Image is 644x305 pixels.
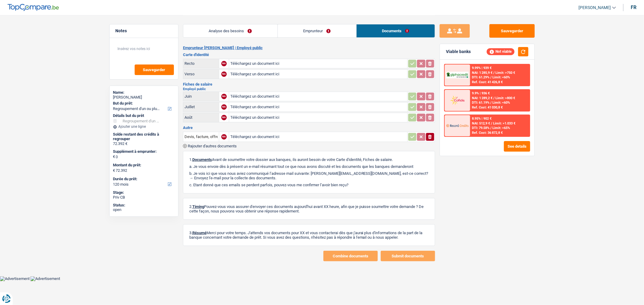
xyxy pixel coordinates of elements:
[504,141,530,152] button: See details
[113,203,175,208] div: Status:
[472,80,503,84] div: Ref. Cost: 41 426,8 €
[113,90,175,95] div: Name:
[221,94,227,99] div: NA
[189,231,429,240] p: 3. Merci pour votre temps. J'attends vos documents pour XX et vous contacterai dès que j'aurai p...
[113,95,175,100] div: [PERSON_NAME]
[491,121,492,125] span: /
[188,144,237,148] span: Rajouter d'autres documents
[493,71,495,75] span: /
[492,75,510,79] span: Limit: <60%
[113,154,115,159] span: €
[278,24,356,37] a: Emprunteur
[113,195,175,200] div: Priv CB
[446,72,469,79] img: AlphaCredit
[472,71,492,75] span: NAI: 1 285,9 €
[183,126,435,130] h3: Autre
[472,117,492,121] div: 8.95% | 902 €
[113,141,175,146] div: 72.392 €
[493,96,495,100] span: /
[189,157,429,162] p: 1. Avant de soumettre votre dossier aux banques, ils auront besoin de votre Carte d'identité, Fic...
[490,101,492,105] span: /
[578,5,611,10] span: [PERSON_NAME]
[189,204,429,213] p: 2. Pouvez-vous vous assurer d'envoyer ces documents aujourd'hui avant XX heure, afin que je puiss...
[492,126,510,130] span: Limit: <65%
[446,49,471,54] div: Viable banks
[490,126,492,130] span: /
[574,3,616,13] a: [PERSON_NAME]
[183,87,435,91] h2: Employé public
[113,101,173,106] label: But du prêt:
[189,164,429,169] p: a. Je vous envoie dès à présent un e-mail résumant tout ce que nous avons discuté et les doc...
[184,72,218,76] div: Verso
[493,121,515,125] span: Limit: >1.033 €
[487,48,514,55] div: Not viable
[221,104,227,110] div: NA
[184,94,218,99] div: Juin
[113,207,175,212] div: open
[192,231,207,235] span: Résumé
[116,28,172,33] h5: Notes
[113,190,175,195] div: Stage:
[446,120,469,131] img: Record Credits
[472,105,503,109] div: Ref. Cost: 41 030,8 €
[221,115,227,120] div: NA
[495,71,515,75] span: Limit: >750 €
[183,53,435,57] h3: Carte d'identité
[113,149,173,154] label: Supplément à emprunter:
[221,71,227,77] div: NA
[492,101,510,105] span: Limit: <60%
[472,91,490,95] div: 9.9% | 936 €
[113,132,175,141] div: Solde restant des crédits à regrouper
[192,204,204,209] span: Timing
[143,68,165,72] span: Sauvegarder
[495,96,515,100] span: Limit: >800 €
[183,144,237,148] button: Rajouter d'autres documents
[113,124,175,129] div: Ajouter une ligne
[446,95,469,106] img: Cofidis
[472,131,503,135] div: Ref. Cost: 36 872,8 €
[357,24,435,37] a: Documents
[113,177,173,181] label: Durée du prêt:
[221,134,227,140] div: NA
[113,113,175,118] div: Détails but du prêt
[189,171,429,180] p: b. Je vois ici que vous nous aviez communiqué l’adresse mail suivante: [PERSON_NAME][EMAIL_ADDRE...
[30,276,60,281] img: Advertisement
[113,168,115,173] span: €
[183,24,277,37] a: Analyse des besoins
[472,126,489,130] span: DTI: 79.58%
[472,121,490,125] span: NAI: 512,9 €
[381,251,435,261] button: Submit documents
[472,96,492,100] span: NAI: 1 289,2 €
[472,75,489,79] span: DTI: 61.29%
[472,101,489,105] span: DTI: 61.19%
[472,66,492,70] div: 9.99% | 939 €
[631,5,636,10] div: fr
[183,82,435,86] h3: Fiches de salaire
[221,61,227,66] div: NA
[184,105,218,109] div: Juillet
[184,61,218,66] div: Recto
[490,75,492,79] span: /
[8,4,59,11] img: TopCompare Logo
[135,64,174,75] button: Sauvegarder
[323,251,378,261] button: Combine documents
[489,24,535,38] button: Sauvegarder
[113,163,173,168] label: Montant du prêt:
[184,115,218,120] div: Août
[192,157,212,162] span: Documents
[183,46,435,50] h2: Emprunteur [PERSON_NAME] | Employé public
[189,183,429,187] p: c. Etant donné que ces emails se perdent parfois, pouvez-vous me confirmer l’avoir bien reçu?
